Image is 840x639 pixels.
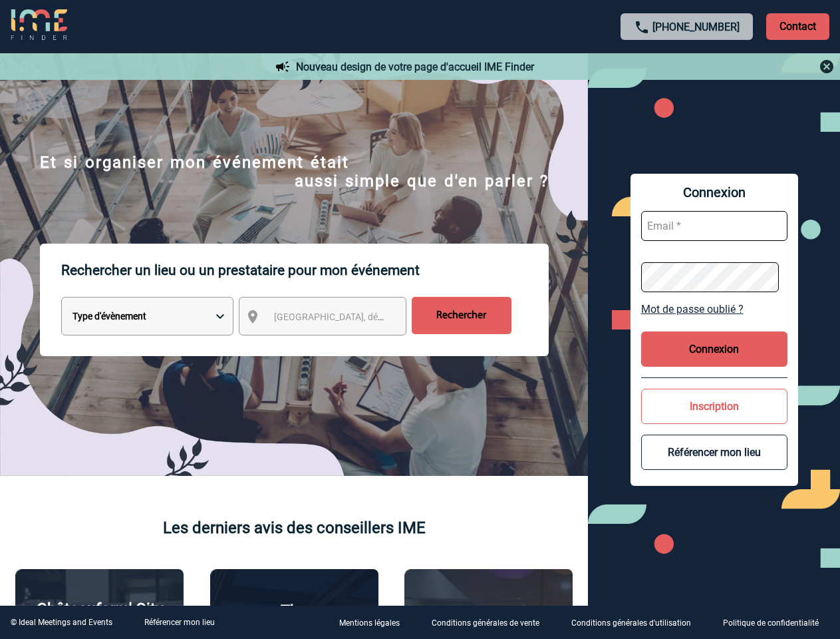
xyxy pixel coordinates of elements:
p: The [GEOGRAPHIC_DATA] [217,602,371,639]
a: Référencer mon lieu [144,618,215,627]
p: Agence 2ISD [443,603,534,622]
p: Conditions générales de vente [432,619,539,628]
button: Référencer mon lieu [641,435,787,470]
a: Conditions générales de vente [421,616,561,629]
a: Politique de confidentialité [712,616,840,629]
a: Mentions légales [329,616,421,629]
button: Connexion [641,331,787,367]
p: Châteauform' City [GEOGRAPHIC_DATA] [23,600,176,637]
p: Mentions légales [339,619,400,628]
p: Contact [766,13,829,40]
input: Email * [641,211,787,241]
span: Connexion [641,184,787,200]
button: Inscription [641,389,787,424]
p: Politique de confidentialité [723,619,819,628]
div: © Ideal Meetings and Events [11,618,112,627]
a: Conditions générales d'utilisation [561,616,712,629]
p: Conditions générales d'utilisation [571,619,691,628]
a: Mot de passe oublié ? [641,303,787,316]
